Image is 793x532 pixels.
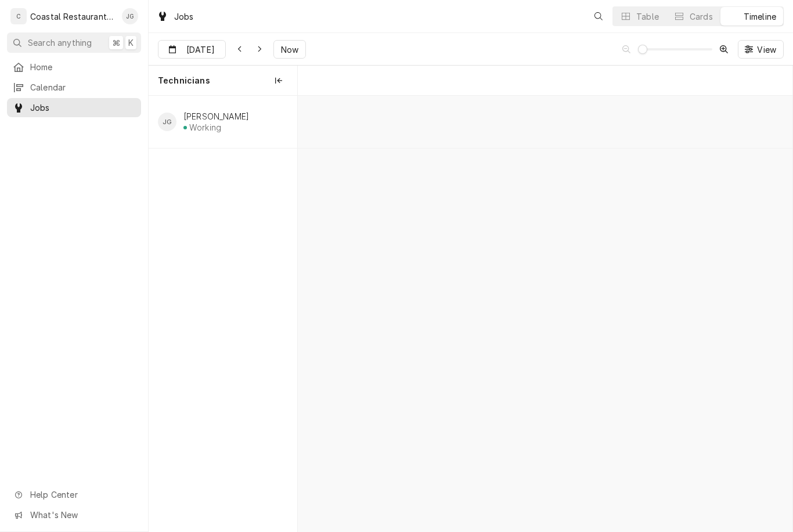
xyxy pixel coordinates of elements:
[30,509,134,521] span: What's New
[158,113,176,131] div: JG
[122,8,138,24] div: James Gatton's Avatar
[7,505,141,524] a: Go to What's New
[30,61,135,73] span: Home
[149,66,297,96] div: Technicians column. SPACE for context menu
[7,485,141,504] a: Go to Help Center
[690,10,713,23] div: Cards
[738,40,784,59] button: View
[7,32,141,53] button: Search anything⌘K
[122,8,138,24] div: JG
[636,10,659,23] div: Table
[589,7,608,26] button: Open search
[28,37,92,49] span: Search anything
[158,113,176,131] div: James Gatton's Avatar
[30,10,116,23] div: Coastal Restaurant Repair
[128,37,134,49] span: K
[149,96,297,532] div: left
[7,78,141,97] a: Calendar
[30,81,135,93] span: Calendar
[7,98,141,117] a: Jobs
[7,57,141,77] a: Home
[183,111,249,121] div: [PERSON_NAME]
[755,44,778,56] span: View
[158,40,226,59] button: [DATE]
[279,44,301,56] span: Now
[273,40,306,59] button: Now
[744,10,776,23] div: Timeline
[112,37,120,49] span: ⌘
[30,102,135,114] span: Jobs
[10,8,27,24] div: C
[189,122,221,132] div: Working
[30,488,134,501] span: Help Center
[158,75,210,86] span: Technicians
[298,96,792,532] div: normal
